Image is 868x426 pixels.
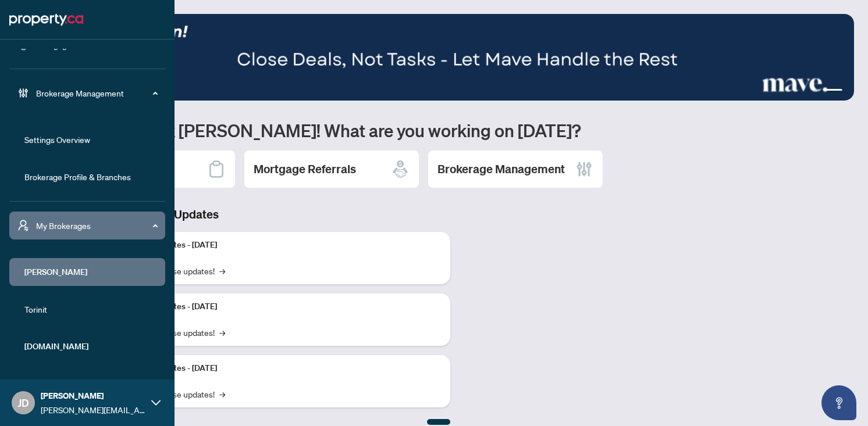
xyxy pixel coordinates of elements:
[61,206,450,223] h3: Brokerage & Industry Updates
[437,161,565,177] h2: Brokerage Management
[61,14,854,101] img: Slide 2
[824,89,842,94] button: 3
[9,10,83,29] img: logo
[41,403,145,416] span: [PERSON_NAME][EMAIL_ADDRESS][PERSON_NAME][DOMAIN_NAME]
[122,362,441,375] p: Platform Updates - [DATE]
[24,266,157,278] span: [PERSON_NAME]
[24,171,131,182] a: Brokerage Profile & Branches
[61,119,854,141] h1: Welcome back [PERSON_NAME]! What are you working on [DATE]?
[24,134,90,145] a: Settings Overview
[805,89,810,94] button: 1
[36,219,157,232] span: My Brokerages
[122,300,441,313] p: Platform Updates - [DATE]
[24,340,157,353] span: [DOMAIN_NAME]
[814,89,819,94] button: 2
[219,264,225,277] span: →
[254,161,356,177] h2: Mortgage Referrals
[17,395,29,411] span: JD
[24,303,157,316] span: Torinit
[17,220,29,231] span: user-switch
[821,385,856,420] button: Open asap
[24,377,157,390] span: [PERSON_NAME] Investment Group
[219,326,225,339] span: →
[36,40,106,50] a: Mortgage Referrals
[122,239,441,252] p: Platform Updates - [DATE]
[36,87,157,99] span: Brokerage Management
[219,388,225,400] span: →
[41,389,145,402] span: [PERSON_NAME]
